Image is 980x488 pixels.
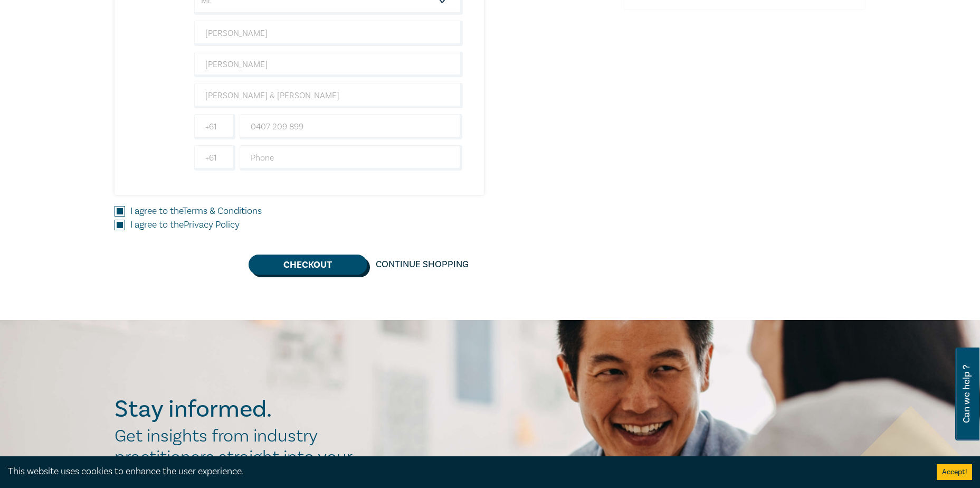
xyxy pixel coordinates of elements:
a: Terms & Conditions [183,205,262,217]
input: Company [194,83,463,108]
span: Can we help ? [962,354,972,434]
input: Phone [240,145,463,171]
label: I agree to the [130,204,262,218]
input: +61 [194,145,235,171]
div: This website uses cookies to enhance the user experience. [8,465,921,478]
label: I agree to the [130,218,240,232]
h2: Stay informed. [115,396,364,423]
input: Mobile* [240,114,463,139]
button: Accept cookies [937,464,972,480]
input: First Name* [194,21,463,46]
input: +61 [194,114,235,139]
a: Privacy Policy [184,219,240,231]
input: Last Name* [194,52,463,77]
a: Continue Shopping [367,255,477,275]
button: Checkout [249,255,367,275]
